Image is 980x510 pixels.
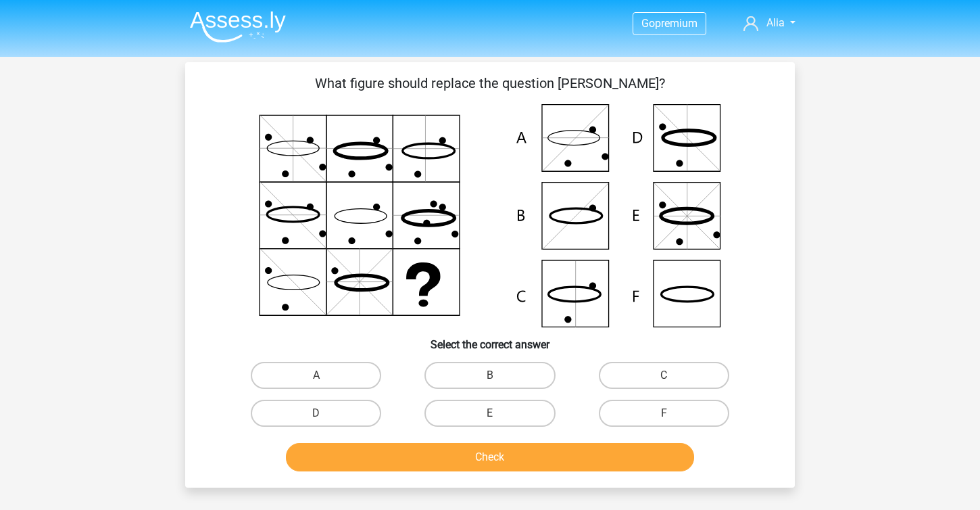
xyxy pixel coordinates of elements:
[286,443,695,471] button: Check
[190,11,286,43] img: Assessly
[655,17,697,30] span: premium
[633,14,706,32] a: Gopremium
[424,400,555,427] label: E
[207,327,773,351] h6: Select the correct answer
[251,400,381,427] label: D
[251,362,381,389] label: A
[641,17,655,30] span: Go
[207,73,773,93] p: What figure should replace the question [PERSON_NAME]?
[766,16,785,29] span: Alia
[424,362,555,389] label: B
[599,362,729,389] label: C
[738,15,801,31] a: Alia
[599,400,729,427] label: F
